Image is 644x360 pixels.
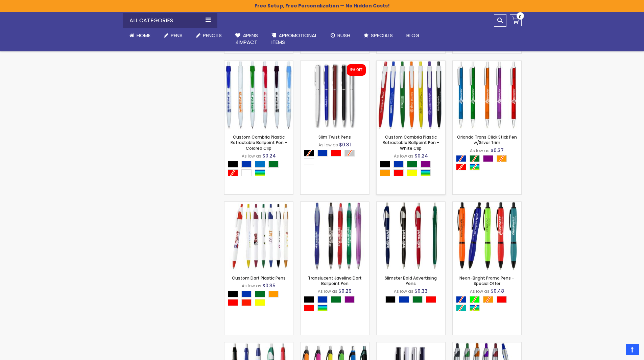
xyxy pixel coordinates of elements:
div: Select A Color [385,296,439,305]
span: $0.29 [338,288,352,294]
a: Solid Javelina Dart Pen - White [224,342,293,348]
div: Select A Color [456,296,521,313]
span: Blog [406,32,420,39]
a: Custom Dart Plastic Pens [224,201,293,207]
a: Slimster Bold Advertising Pens [377,201,445,207]
a: Custom Cambria Plastic Retractable Ballpoint Pen - Colored Clip [231,134,287,151]
a: Blog [400,28,426,43]
a: Specials [357,28,400,43]
div: Yellow [407,169,417,176]
div: Orange [268,291,279,297]
div: Blue [317,150,328,157]
div: Green [255,291,265,297]
a: Custom Cambria Plastic Retractable Ballpoint Pen - White Clip [383,134,439,151]
div: Green [331,296,341,303]
a: Custom Dart Plastic Pens [232,275,286,281]
div: Select A Color [456,155,521,172]
a: Neon-Bright Promo Pens - Special Offer [459,275,514,286]
span: Pens [171,32,183,39]
div: Purple [344,296,355,303]
span: Specials [371,32,393,39]
span: $0.24 [262,152,276,159]
div: White [241,169,252,176]
span: As low as [318,142,338,148]
div: Purple [421,161,431,168]
div: Green [412,296,423,303]
div: Blue [241,291,252,297]
a: Pencils [189,28,229,43]
img: Translucent Javelina Dart Ballpoint Pen [301,202,369,270]
img: Neon-Bright Promo Pens - Special Offer [453,202,521,270]
span: As low as [470,148,490,153]
div: Blue [399,296,409,303]
div: Assorted [317,305,328,311]
div: Black [380,161,390,168]
div: Bright Red [241,299,252,306]
div: Select A Color [304,150,369,167]
a: Slim Twist Pens [318,134,351,140]
a: Slim Twist Pens [301,61,369,66]
a: Slimster Bold Advertising Pens [385,275,437,286]
div: Select A Color [228,291,293,308]
div: Red [426,296,436,303]
span: Home [137,32,150,39]
div: Black [304,296,314,303]
div: Select A Color [304,296,369,313]
a: Custom Cambria Plastic Retractable Ballpoint Pen - White Clip [377,61,445,66]
span: Pencils [203,32,222,39]
a: 4PROMOTIONALITEMS [265,28,324,50]
a: Translucent Javelina Dart Ballpoint Pen [308,275,362,286]
a: Tropical Click Pen [301,342,369,348]
span: $0.24 [414,152,428,159]
div: Blue [317,296,328,303]
div: Assorted [255,169,265,176]
a: Translucent Javelina Dart Ballpoint Pen [301,201,369,207]
div: Black [228,291,238,297]
div: Blue Light [255,161,265,168]
span: 4Pens 4impact [235,32,258,46]
a: 4Pens4impact [229,28,265,50]
span: 0 [519,14,522,20]
div: Red [497,296,507,303]
a: Orlando Trans Click Stick Pen w/Silver Trim [457,134,517,145]
a: Angel Silver Twist Pens [377,342,445,348]
span: $0.37 [491,147,504,154]
img: Slimster Bold Advertising Pens [377,202,445,270]
span: $0.31 [339,141,351,148]
a: Home [123,28,157,43]
img: Custom Dart Plastic Pens [224,202,293,270]
div: White [304,158,314,165]
img: Orlando Trans Click Stick Pen w/Silver Trim [453,61,521,129]
div: Yellow [255,299,265,306]
span: As low as [394,153,413,159]
div: Orange [380,169,390,176]
a: 0 [510,14,522,26]
img: Custom Cambria Plastic Retractable Ballpoint Pen - White Clip [377,61,445,129]
div: Blue [241,161,252,168]
div: Purple [483,155,493,162]
div: Black [385,296,396,303]
div: Black [228,161,238,168]
img: Slim Twist Pens [301,61,369,129]
span: As low as [242,153,261,159]
a: Pens [157,28,189,43]
div: 5% OFF [350,68,362,72]
img: Custom Cambria Plastic Retractable Ballpoint Pen - Colored Clip [224,61,293,129]
span: 4PROMOTIONAL ITEMS [271,32,317,46]
div: Blue [393,161,404,168]
a: Neon-Bright Promo Pens - Special Offer [453,201,521,207]
div: All Categories [123,13,217,28]
div: Red [331,150,341,157]
div: Red [304,305,314,311]
span: $0.48 [491,288,504,294]
a: Orlando Trans Click Stick Pen w/Silver Trim [453,61,521,66]
a: Custom Cambria Plastic Retractable Ballpoint Pen - Colored Clip [224,61,293,66]
div: Assorted [421,169,431,176]
a: Slim Jen Silver Stylus [453,342,521,348]
span: As low as [394,288,413,294]
span: As low as [318,288,337,294]
a: Rush [324,28,357,43]
span: $0.33 [414,288,428,294]
div: Select A Color [380,161,445,178]
span: As low as [242,283,261,289]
